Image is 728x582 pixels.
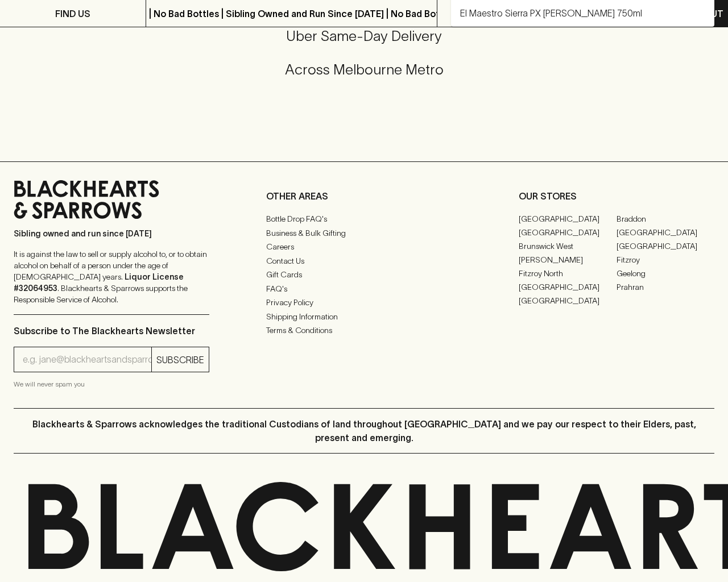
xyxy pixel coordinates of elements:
p: SUBSCRIBE [156,353,204,367]
a: Prahran [617,280,714,294]
p: Subscribe to The Blackhearts Newsletter [14,324,209,338]
h5: Uber Same-Day Delivery [14,27,714,45]
a: [GEOGRAPHIC_DATA] [617,239,714,253]
a: [PERSON_NAME] [519,253,617,267]
h5: Across Melbourne Metro [14,60,714,79]
a: Fitzroy [617,253,714,267]
a: Brunswick West [519,239,617,253]
p: We will never spam you [14,379,209,390]
p: It is against the law to sell or supply alcohol to, or to obtain alcohol on behalf of a person un... [14,248,209,305]
a: Privacy Policy [266,296,462,310]
p: Blackhearts & Sparrows acknowledges the traditional Custodians of land throughout [GEOGRAPHIC_DAT... [22,417,706,444]
a: Business & Bulk Gifting [266,226,462,240]
a: Bottle Drop FAQ's [266,213,462,226]
a: [GEOGRAPHIC_DATA] [519,294,617,307]
a: [GEOGRAPHIC_DATA] [519,280,617,294]
a: Gift Cards [266,268,462,282]
p: OUR STORES [519,189,714,203]
a: Geelong [617,267,714,280]
a: Contact Us [266,254,462,268]
a: Shipping Information [266,310,462,323]
a: [GEOGRAPHIC_DATA] [519,212,617,226]
p: FIND US [55,7,90,20]
a: El Maestro Sierra PX [PERSON_NAME] 750ml [460,6,642,20]
a: Terms & Conditions [266,324,462,338]
a: [GEOGRAPHIC_DATA] [519,226,617,239]
p: Sibling owned and run since [DATE] [14,228,209,239]
a: Fitzroy North [519,267,617,280]
a: Careers [266,240,462,254]
input: e.g. jane@blackheartsandsparrows.com.au [23,351,151,369]
a: FAQ's [266,282,462,296]
p: OTHER AREAS [266,189,462,203]
a: [GEOGRAPHIC_DATA] [617,226,714,239]
a: Braddon [617,212,714,226]
button: SUBSCRIBE [152,347,209,372]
